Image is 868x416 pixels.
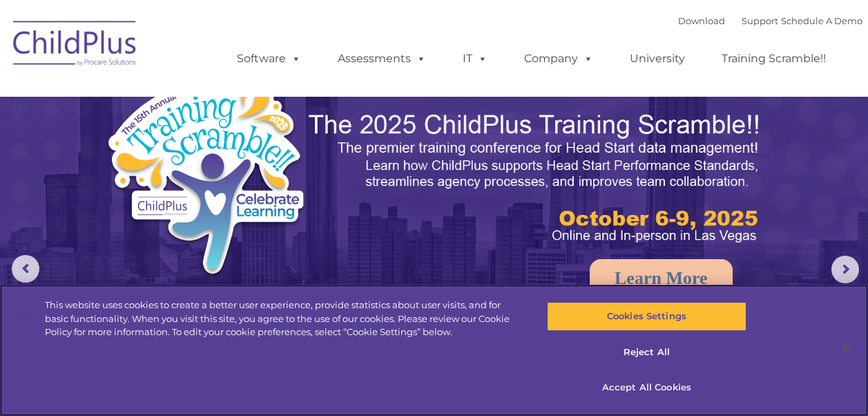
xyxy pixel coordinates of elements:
a: University [616,45,699,73]
div: This website uses cookies to create a better user experience, provide statistics about user visit... [45,299,521,339]
span: Last name [192,91,234,102]
img: ChildPlus by Procare Solutions [6,11,144,80]
a: Company [510,45,607,73]
font: | [678,15,862,26]
button: Cookies Settings [547,302,746,331]
a: Schedule A Demo [781,15,862,26]
a: Download [678,15,725,26]
a: Software [223,45,315,73]
span: Phone number [192,148,251,158]
a: Training Scramble!! [708,45,840,73]
a: Learn More [590,259,733,298]
button: Close [831,334,861,364]
a: Support [742,15,778,26]
button: Accept All Cookies [547,373,746,402]
button: Reject All [547,338,746,367]
a: Assessments [324,45,440,73]
a: IT [449,45,501,73]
